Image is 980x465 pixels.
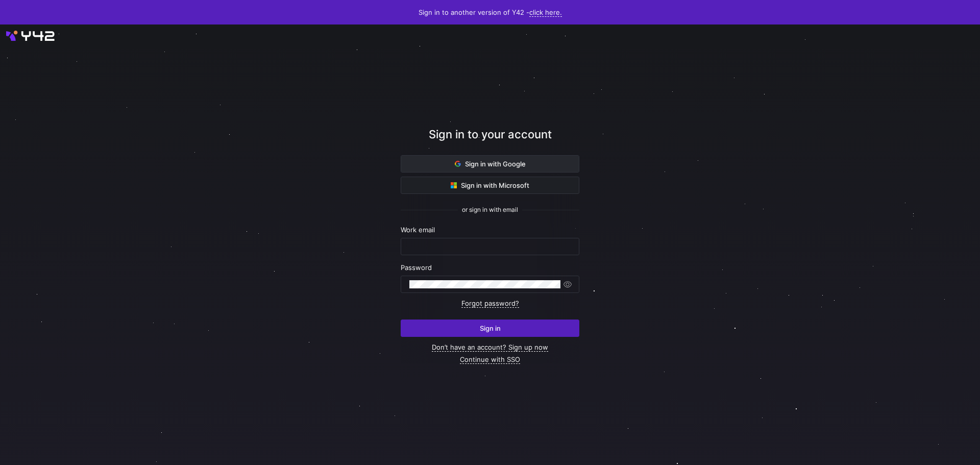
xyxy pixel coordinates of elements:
[451,181,529,189] span: Sign in with Microsoft
[401,177,579,194] button: Sign in with Microsoft
[529,8,562,17] a: click here.
[455,160,526,168] span: Sign in with Google
[401,226,435,234] span: Work email
[401,263,432,272] span: Password
[460,355,520,364] a: Continue with SSO
[432,343,548,352] a: Don’t have an account? Sign up now
[401,126,579,155] div: Sign in to your account
[401,320,579,337] button: Sign in
[401,155,579,173] button: Sign in with Google
[461,299,519,308] a: Forgot password?
[480,324,501,332] span: Sign in
[462,206,518,213] span: or sign in with email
